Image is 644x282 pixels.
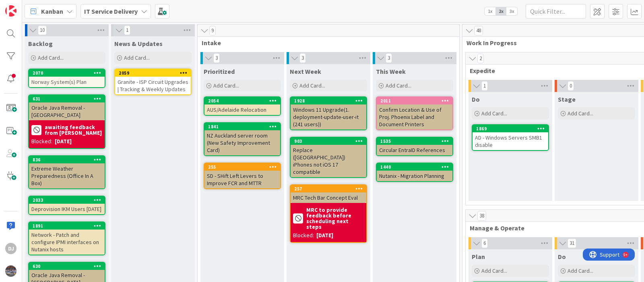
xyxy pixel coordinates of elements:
[213,53,220,63] span: 3
[33,157,105,163] div: 836
[204,97,280,115] div: 2054AUS/Adelaide Relocation
[568,267,593,274] span: Add Card...
[17,1,37,11] span: Support
[33,70,105,76] div: 2070
[472,95,480,103] span: Do
[204,163,280,171] div: 255
[568,238,576,248] span: 31
[29,102,105,120] div: Oracle Java Removal - [GEOGRAPHIC_DATA]
[558,95,576,103] span: Stage
[204,67,235,75] span: Prioritized
[377,163,452,171] div: 1440
[29,263,105,270] div: 630
[209,26,216,36] span: 9
[29,156,105,163] div: 836
[28,40,53,48] span: Backlog
[294,186,366,192] div: 257
[477,211,486,221] span: 38
[5,5,17,17] img: Visit kanbanzone.com
[485,7,495,15] span: 1x
[291,138,366,145] div: 903
[495,7,506,15] span: 2x
[293,231,314,240] div: Blocked:
[377,97,452,104] div: 2011
[477,54,484,63] span: 2
[55,137,72,146] div: [DATE]
[33,263,105,269] div: 630
[29,196,105,214] div: 2033Deprovision IKM Users [DATE]
[506,7,517,15] span: 3x
[124,54,150,61] span: Add Card...
[476,126,548,132] div: 1869
[481,267,507,274] span: Add Card...
[5,243,17,254] div: DJ
[377,163,452,181] div: 1440Nutanix - Migration Planning
[115,69,191,94] div: 2059Granite - ISP Circuit Upgrades | Tracking & Weekly Updates
[294,98,366,104] div: 1928
[41,6,63,16] span: Kanban
[380,98,452,104] div: 2011
[473,132,548,150] div: AD - Windows Servers SMB1 disable
[29,230,105,255] div: Network - Patch and configure IPMI interfaces on Nutanix hosts
[29,222,105,230] div: 1891
[291,138,366,177] div: 903Replace ([GEOGRAPHIC_DATA]) iPhones not iOS 17 compatible
[204,97,280,104] div: 2054
[291,97,366,130] div: 1928Windows 11 Upgrade(1. deployment-update-user-it (241 users))
[568,81,574,91] span: 0
[213,82,239,89] span: Add Card...
[291,185,366,192] div: 257
[380,164,452,170] div: 1440
[316,231,333,240] div: [DATE]
[473,125,548,132] div: 1869
[33,223,105,229] div: 1891
[202,39,449,47] span: Intake
[119,70,191,76] div: 2059
[29,156,105,188] div: 836Extreme Weather Preparedness (Office In A Box)
[45,124,102,136] b: awaiting feedback from [PERSON_NAME]
[204,171,280,188] div: SD - SHift Left Levers to Improve FCR and MTTR
[299,82,325,89] span: Add Card...
[294,138,366,144] div: 903
[306,207,364,230] b: MRC to provide feedback before scheduling next steps
[481,110,507,117] span: Add Card...
[291,185,366,203] div: 257MRC Tech Bar Concept Eval
[290,67,321,75] span: Next Week
[377,97,452,130] div: 2011Confirm Location & Use of Proj. Phoenix Label and Document Printers
[204,123,280,130] div: 1841
[208,124,280,130] div: 1841
[5,265,17,277] img: avatar
[38,25,47,35] span: 10
[472,253,485,261] span: Plan
[29,69,105,87] div: 2070Norway System(s) Plan
[29,163,105,188] div: Extreme Weather Preparedness (Office In A Box)
[380,138,452,144] div: 1535
[29,204,105,214] div: Deprovision IKM Users [DATE]
[29,69,105,77] div: 2070
[377,145,452,155] div: Circular EntraID References
[386,53,392,63] span: 3
[38,54,64,61] span: Add Card...
[41,3,45,10] div: 9+
[377,138,452,155] div: 1535Circular EntraID References
[474,26,483,36] span: 48
[29,77,105,87] div: Norway System(s) Plan
[29,95,105,102] div: 631
[115,77,191,94] div: Granite - ISP Circuit Upgrades | Tracking & Weekly Updates
[29,95,105,120] div: 631Oracle Java Removal - [GEOGRAPHIC_DATA]
[299,53,306,63] span: 3
[124,25,130,35] span: 1
[376,67,406,75] span: This Week
[115,69,191,77] div: 2059
[204,130,280,155] div: NZ Auckland server room (New Safety Improvement Card)
[33,96,105,102] div: 631
[377,104,452,130] div: Confirm Location & Use of Proj. Phoenix Label and Document Printers
[377,138,452,145] div: 1535
[29,222,105,255] div: 1891Network - Patch and configure IPMI interfaces on Nutanix hosts
[291,97,366,104] div: 1928
[31,137,52,146] div: Blocked:
[526,4,586,19] input: Quick Filter...
[33,197,105,203] div: 2033
[114,40,163,48] span: News & Updates
[481,81,488,91] span: 1
[291,145,366,177] div: Replace ([GEOGRAPHIC_DATA]) iPhones not iOS 17 compatible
